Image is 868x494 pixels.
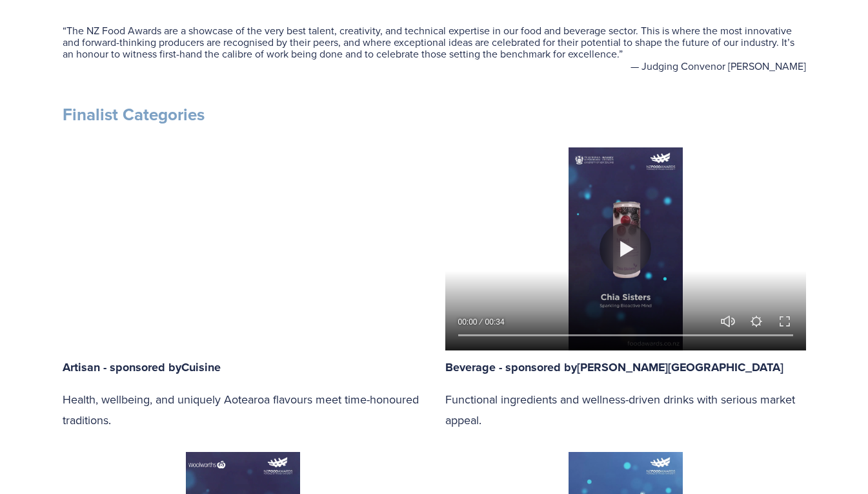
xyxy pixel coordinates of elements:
[445,359,577,376] strong: Beverage - sponsored by
[181,359,221,375] a: Cuisine
[63,359,181,376] strong: Artisan - sponsored by
[600,223,651,275] button: Play
[181,359,221,376] strong: Cuisine
[577,359,783,375] a: [PERSON_NAME][GEOGRAPHIC_DATA]
[458,331,793,340] input: Seek
[63,25,806,60] blockquote: The NZ Food Awards are a showcase of the very best talent, creativity, and technical expertise in...
[445,389,806,430] p: Functional ingredients and wellness-driven drinks with serious market appeal.
[63,23,66,38] span: “
[481,316,508,328] div: Duration
[63,389,423,430] p: Health, wellbeing, and uniquely Aotearoa flavours meet time-honoured traditions.
[619,47,623,61] span: ”
[63,102,205,127] strong: Finalist Categories
[63,60,806,72] figcaption: — Judging Convenor [PERSON_NAME]
[577,359,783,376] strong: [PERSON_NAME][GEOGRAPHIC_DATA]
[458,316,481,328] div: Current time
